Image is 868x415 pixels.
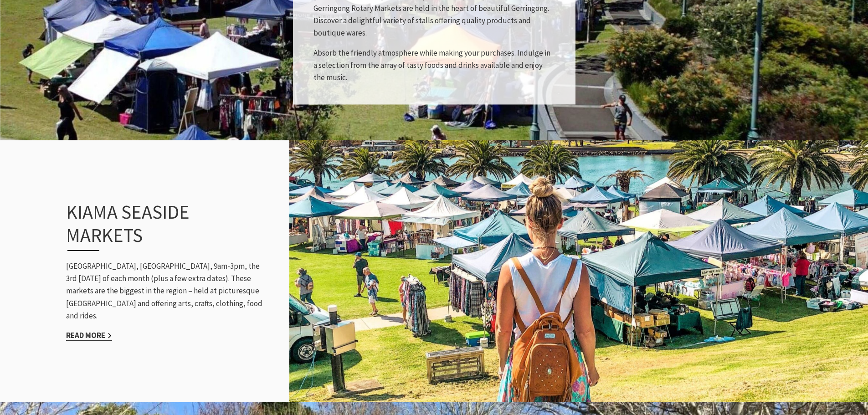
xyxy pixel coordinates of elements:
p: [GEOGRAPHIC_DATA], [GEOGRAPHIC_DATA], 9am-3pm, the 3rd [DATE] of each month (plus a few extra dat... [66,260,267,322]
img: Instagram@Life_on_the_open_road_au_Approved_Image_ [289,139,868,404]
p: Absorb the friendly atmosphere while making your purchases. Indulge in a selection from the array... [313,47,555,84]
a: Read More [66,330,112,341]
h3: Kiama Seaside Markets [66,200,247,251]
